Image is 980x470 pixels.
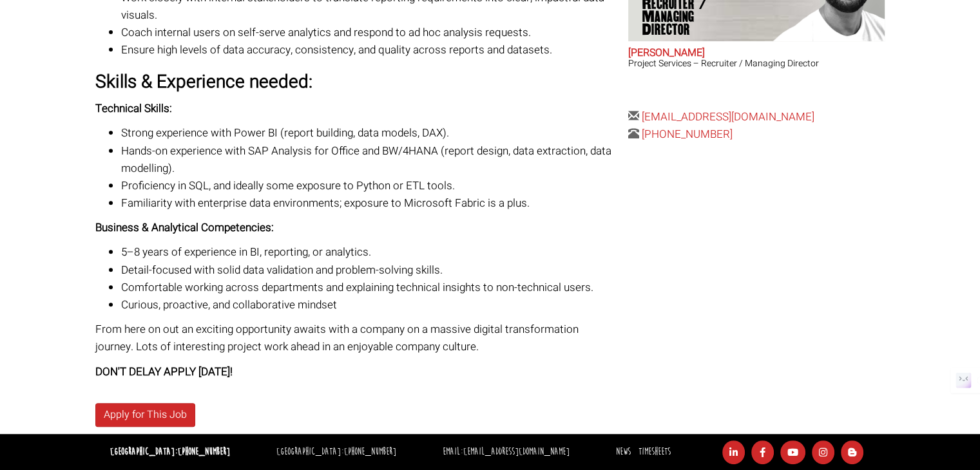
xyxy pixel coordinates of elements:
a: Timesheets [639,446,671,458]
strong: DON'T DELAY APPLY [DATE]! [95,364,233,380]
a: [EMAIL_ADDRESS][DOMAIN_NAME] [642,109,814,125]
a: [PHONE_NUMBER] [642,126,733,142]
li: Email: [439,443,573,462]
li: Ensure high levels of data accuracy, consistency, and quality across reports and datasets. [121,41,619,59]
li: Comfortable working across departments and explaining technical insights to non-technical users. [121,279,619,296]
li: [GEOGRAPHIC_DATA]: [273,443,399,462]
a: [PHONE_NUMBER] [178,446,230,458]
li: Proficiency in SQL, and ideally some exposure to Python or ETL tools. [121,177,619,194]
li: Coach internal users on self-serve analytics and respond to ad hoc analysis requests. [121,24,619,41]
a: News [616,446,631,458]
a: [PHONE_NUMBER] [344,446,396,458]
li: Familiarity with enterprise data environments; exposure to Microsoft Fabric is a plus. [121,194,619,212]
strong: Technical Skills: [95,100,172,117]
a: Apply for This Job [95,403,195,427]
h3: Project Services – Recruiter / Managing Director [628,59,885,68]
li: Hands-on experience with SAP Analysis for Office and BW/4HANA (report design, data extraction, da... [121,142,619,177]
strong: [GEOGRAPHIC_DATA]: [110,446,230,458]
li: Detail-focused with solid data validation and problem-solving skills. [121,261,619,279]
p: From here on out an exciting opportunity awaits with a company on a massive digital transformatio... [95,321,619,355]
li: Curious, proactive, and collaborative mindset [121,296,619,314]
h2: [PERSON_NAME] [628,48,885,59]
li: Strong experience with Power BI (report building, data models, DAX). [121,124,619,142]
li: 5–8 years of experience in BI, reporting, or analytics. [121,243,619,261]
strong: Skills & Experience needed: [95,69,312,95]
strong: Business & Analytical Competencies: [95,220,274,236]
a: [EMAIL_ADDRESS][DOMAIN_NAME] [463,446,570,458]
